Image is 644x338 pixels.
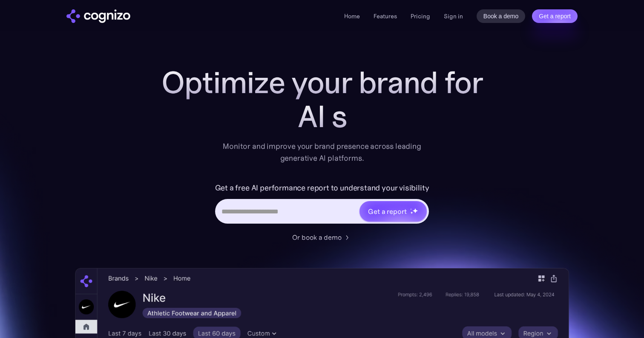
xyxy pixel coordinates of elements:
[292,232,342,242] div: Or book a demo
[410,211,413,214] img: star
[374,12,397,20] a: Features
[532,9,578,23] a: Get a report
[359,200,428,222] a: Get a reportstarstarstar
[477,9,526,23] a: Book a demo
[411,12,430,20] a: Pricing
[152,99,492,133] div: AI s
[66,9,130,23] img: cognizo logo
[217,140,427,164] div: Monitor and improve your brand presence across leading generative AI platforms.
[368,206,406,216] div: Get a report
[410,208,411,210] img: star
[215,181,429,228] form: Hero URL Input Form
[444,11,463,21] a: Sign in
[152,65,492,99] h1: Optimize your brand for
[292,232,352,242] a: Or book a demo
[344,12,360,20] a: Home
[66,9,130,23] a: home
[412,208,418,213] img: star
[215,181,429,195] label: Get a free AI performance report to understand your visibility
